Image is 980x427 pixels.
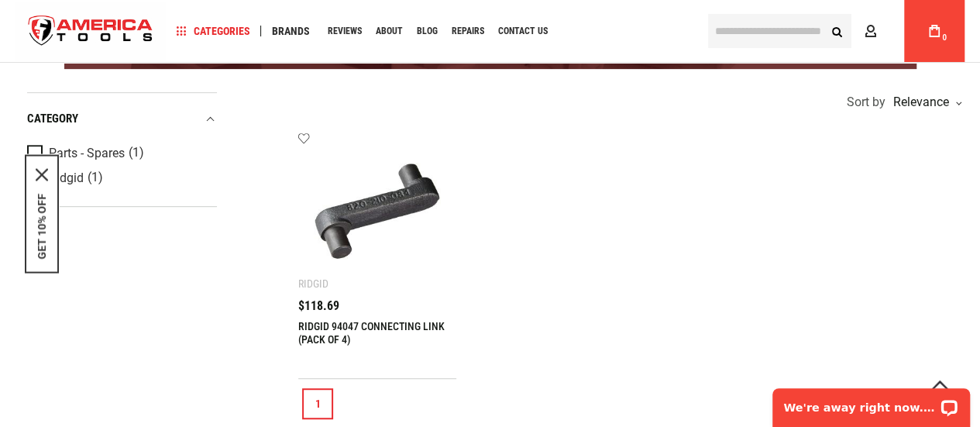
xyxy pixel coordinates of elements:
button: Close [36,168,48,181]
span: Reviews [328,26,362,36]
a: 1 [302,388,333,419]
a: Reviews [321,21,369,42]
a: store logo [15,2,166,60]
span: Categories [176,26,250,36]
button: GET 10% OFF [36,193,48,259]
span: (1) [129,146,144,160]
span: Blog [417,26,438,36]
span: Parts - Spares [49,146,125,160]
span: (1) [88,171,103,184]
a: About [369,21,410,42]
span: Sort by [847,96,885,108]
a: Blog [410,21,445,42]
a: Parts - Spares (1) [27,145,213,162]
div: category [27,108,217,129]
div: Ridgid [298,277,328,290]
a: Contact Us [491,21,555,42]
button: Search [822,16,851,46]
img: RIDGID 94047 CONNECTING LINK (PACK OF 4) [314,147,441,274]
a: Ridgid (1) [27,170,213,187]
a: Repairs [445,21,491,42]
svg: close icon [36,168,48,181]
span: Contact Us [498,26,548,36]
div: Product Filters [27,92,217,207]
img: America Tools [15,2,166,60]
span: About [376,26,403,36]
a: Categories [169,21,257,42]
span: Repairs [452,26,484,36]
div: Relevance [889,96,961,108]
span: Ridgid [49,171,84,185]
a: RIDGID 94047 CONNECTING LINK (PACK OF 4) [298,320,445,346]
a: Brands [265,21,317,42]
span: $118.69 [298,300,339,312]
span: Brands [272,26,310,36]
iframe: LiveChat chat widget [762,378,980,427]
span: 0 [942,33,947,42]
